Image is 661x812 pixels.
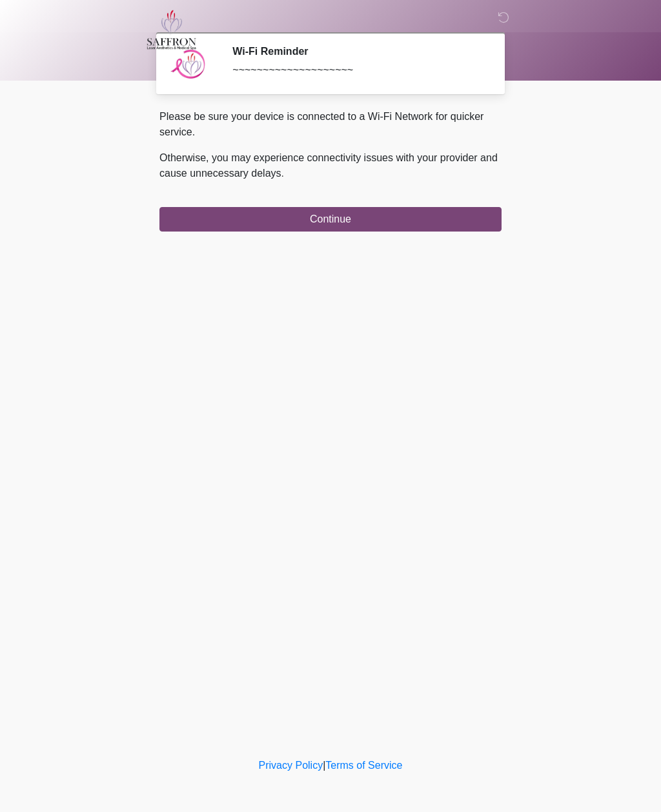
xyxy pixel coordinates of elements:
[159,207,502,232] button: Continue
[169,45,208,84] img: Agent Avatar
[232,63,482,78] div: ~~~~~~~~~~~~~~~~~~~~
[147,10,197,50] img: Saffron Laser Aesthetics and Medical Spa Logo
[281,168,284,179] span: .
[323,760,325,771] a: |
[159,109,502,140] p: Please be sure your device is connected to a Wi-Fi Network for quicker service.
[159,150,502,181] p: Otherwise, you may experience connectivity issues with your provider and cause unnecessary delays
[259,760,323,771] a: Privacy Policy
[325,760,402,771] a: Terms of Service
